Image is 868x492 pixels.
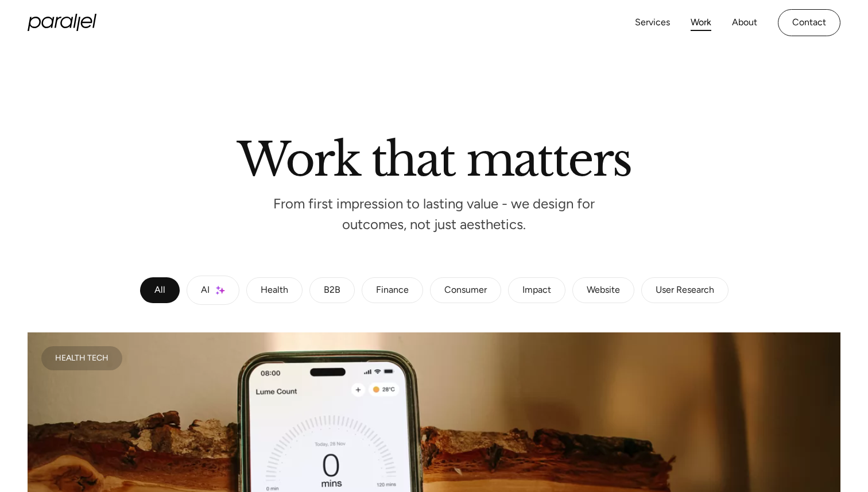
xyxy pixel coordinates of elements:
div: Website [587,287,620,294]
div: Health Tech [55,355,108,361]
p: From first impression to lasting value - we design for outcomes, not just aesthetics. [262,199,606,230]
div: All [154,287,165,294]
div: AI [201,287,210,294]
div: User Research [656,287,714,294]
div: Impact [522,287,551,294]
div: Consumer [444,287,487,294]
div: Health [261,287,288,294]
div: Finance [376,287,409,294]
a: About [732,14,757,31]
div: B2B [324,287,340,294]
h2: Work that matters [107,137,761,176]
a: Contact [778,9,840,36]
a: Work [691,14,711,31]
a: Services [635,14,670,31]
